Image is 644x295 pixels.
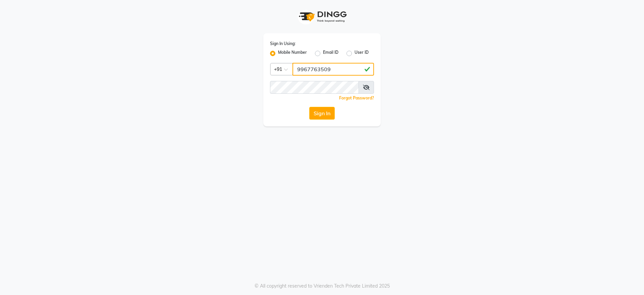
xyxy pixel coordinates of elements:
label: User ID [355,49,369,57]
input: Username [292,63,374,76]
img: logo1.svg [295,7,349,27]
button: Sign In [309,107,335,120]
label: Email ID [323,49,338,57]
input: Username [270,81,359,94]
label: Mobile Number [278,49,307,57]
label: Sign In Using: [270,41,296,47]
a: Forgot Password? [339,95,374,100]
